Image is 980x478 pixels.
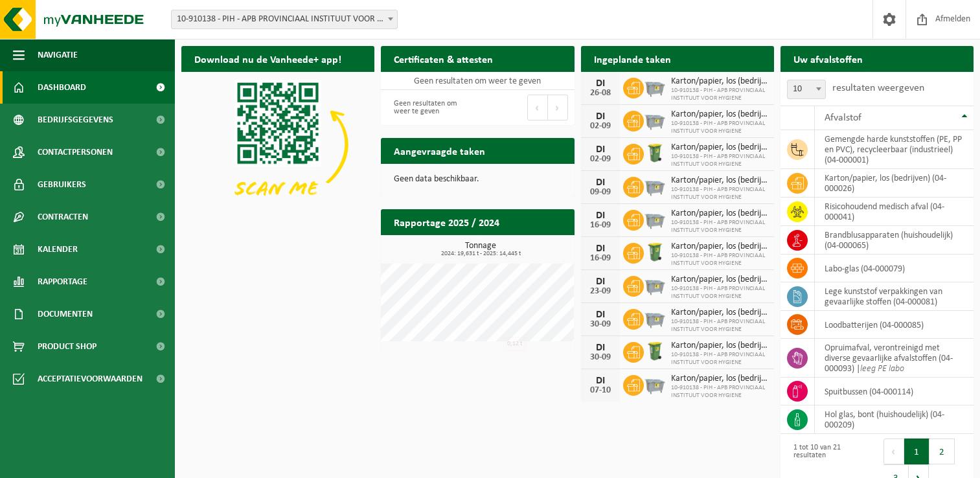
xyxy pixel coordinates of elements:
div: DI [587,211,613,221]
i: leeg PE labo [860,364,904,374]
span: 10-910138 - PIH - APB PROVINCIAAL INSTITUUT VOOR HYGIENE [671,219,768,234]
span: Karton/papier, los (bedrijven) [671,76,768,87]
span: Afvalstof [825,113,861,123]
span: Contactpersonen [38,136,113,168]
button: Previous [883,438,904,464]
span: 2024: 19,631 t - 2025: 14,445 t [387,251,574,257]
span: Karton/papier, los (bedrijven) [671,142,768,153]
img: WB-2500-GAL-GY-01 [644,109,666,131]
img: WB-0240-HPE-GN-50 [644,340,666,362]
img: WB-0240-HPE-GN-50 [644,241,666,263]
button: Next [548,95,568,120]
span: 10-910138 - PIH - APB PROVINCIAAL INSTITUUT VOOR HYGIENE [671,384,768,400]
img: WB-2500-GAL-GY-01 [644,274,666,296]
td: hol glas, bont (huishoudelijk) (04-000209) [815,405,974,434]
span: Navigatie [38,39,78,71]
img: WB-2500-GAL-GY-01 [644,76,666,98]
span: 10 [788,80,825,98]
div: 02-09 [587,122,613,131]
span: 10-910138 - PIH - APB PROVINCIAAL INSTITUUT VOOR HYGIENE [671,285,768,301]
td: labo-glas (04-000079) [815,255,974,282]
div: DI [587,111,613,122]
div: DI [587,78,613,89]
span: Karton/papier, los (bedrijven) [671,209,768,219]
td: loodbatterijen (04-000085) [815,311,974,339]
img: WB-2500-GAL-GY-01 [644,175,666,197]
img: WB-2500-GAL-GY-01 [644,373,666,395]
h3: Tonnage [387,242,574,257]
div: DI [587,244,613,254]
div: Geen resultaten om weer te geven [387,93,471,122]
span: Karton/papier, los (bedrijven) [671,341,768,351]
span: Contracten [38,201,88,233]
h2: Certificaten & attesten [381,46,506,71]
span: Karton/papier, los (bedrijven) [671,109,768,120]
h2: Uw afvalstoffen [781,46,876,71]
div: 30-09 [587,353,613,362]
img: WB-0240-HPE-GN-50 [644,142,666,164]
h2: Ingeplande taken [581,46,684,71]
span: 10-910138 - PIH - APB PROVINCIAAL INSTITUUT VOOR HYGIENE [671,318,768,334]
td: Geen resultaten om weer te geven [381,72,574,90]
img: WB-2500-GAL-GY-01 [644,208,666,230]
span: Kalender [38,233,78,266]
span: Acceptatievoorwaarden [38,363,142,395]
button: 1 [904,438,929,464]
h2: Download nu de Vanheede+ app! [181,46,354,71]
label: resultaten weergeven [832,83,924,93]
span: Karton/papier, los (bedrijven) [671,308,768,318]
div: 0,12 t [503,337,526,351]
span: Karton/papier, los (bedrijven) [671,176,768,186]
img: Download de VHEPlus App [181,72,374,217]
div: DI [587,343,613,353]
span: Product Shop [38,330,97,363]
span: 10-910138 - PIH - APB PROVINCIAAL INSTITUUT VOOR HYGIENE [671,186,768,201]
span: 10-910138 - PIH - APB PROVINCIAAL INSTITUUT VOOR HYGIENE - ANTWERPEN [172,10,397,28]
span: 10-910138 - PIH - APB PROVINCIAAL INSTITUUT VOOR HYGIENE [671,120,768,135]
div: 30-09 [587,320,613,329]
div: 09-09 [587,188,613,197]
span: Bedrijfsgegevens [38,104,113,136]
span: Gebruikers [38,168,86,201]
a: Bekijk rapportage [478,234,573,260]
div: 02-09 [587,155,613,164]
span: Karton/papier, los (bedrijven) [671,374,768,384]
h2: Aangevraagde taken [381,138,498,163]
span: Rapportage [38,266,87,298]
div: DI [587,144,613,155]
td: risicohoudend medisch afval (04-000041) [815,198,974,226]
div: 26-08 [587,89,613,98]
td: gemengde harde kunststoffen (PE, PP en PVC), recycleerbaar (industrieel) (04-000001) [815,130,974,169]
div: DI [587,177,613,188]
span: 10-910138 - PIH - APB PROVINCIAAL INSTITUUT VOOR HYGIENE [671,351,768,367]
span: 10-910138 - PIH - APB PROVINCIAAL INSTITUUT VOOR HYGIENE [671,87,768,102]
h2: Rapportage 2025 / 2024 [381,209,512,234]
td: lege kunststof verpakkingen van gevaarlijke stoffen (04-000081) [815,282,974,311]
div: DI [587,277,613,287]
span: 10 [787,80,826,99]
span: Karton/papier, los (bedrijven) [671,275,768,285]
td: opruimafval, verontreinigd met diverse gevaarlijke afvalstoffen (04-000093) | [815,339,974,378]
span: Documenten [38,298,93,330]
img: WB-2500-GAL-GY-01 [644,307,666,329]
div: 16-09 [587,221,613,230]
div: DI [587,376,613,386]
td: brandblusapparaten (huishoudelijk) (04-000065) [815,226,974,255]
td: spuitbussen (04-000114) [815,378,974,405]
div: 23-09 [587,287,613,296]
span: 10-910138 - PIH - APB PROVINCIAAL INSTITUUT VOOR HYGIENE - ANTWERPEN [171,10,398,29]
button: 2 [929,438,955,464]
span: 10-910138 - PIH - APB PROVINCIAAL INSTITUUT VOOR HYGIENE [671,252,768,267]
span: Karton/papier, los (bedrijven) [671,242,768,252]
span: 10-910138 - PIH - APB PROVINCIAAL INSTITUUT VOOR HYGIENE [671,153,768,168]
p: Geen data beschikbaar. [394,175,561,184]
div: DI [587,310,613,320]
span: Dashboard [38,71,86,104]
button: Previous [527,95,548,120]
div: 07-10 [587,386,613,395]
div: 16-09 [587,254,613,263]
td: karton/papier, los (bedrijven) (04-000026) [815,169,974,198]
